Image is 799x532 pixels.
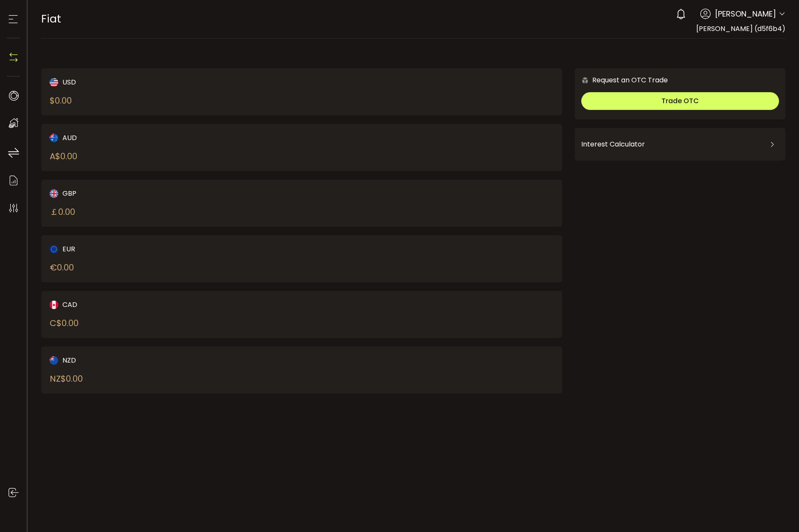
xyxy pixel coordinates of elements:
div: CAD [50,299,276,310]
div: AUD [50,132,276,143]
button: Trade OTC [581,92,779,110]
span: [PERSON_NAME] (d5f6b4) [696,24,785,34]
img: usd_portfolio.svg [50,78,58,87]
div: Request an OTC Trade [575,75,668,85]
img: 6nGpN7MZ9FLuBP83NiajKbTRY4UzlzQtBKtCrLLspmCkSvCZHBKvY3NxgQaT5JnOQREvtQ257bXeeSTueZfAPizblJ+Fe8JwA... [581,76,589,84]
div: USD [50,77,276,87]
div: Interest Calculator [581,134,779,155]
span: Fiat [41,11,61,26]
div: NZD [50,355,276,366]
span: [PERSON_NAME] [715,8,776,20]
div: GBP [50,188,276,199]
img: eur_portfolio.svg [50,245,58,253]
div: $ 0.00 [50,94,72,107]
img: N4P5cjLOiQAAAABJRU5ErkJggg== [7,51,20,64]
img: gbp_portfolio.svg [50,189,58,198]
img: cad_portfolio.svg [50,301,58,309]
div: C$ 0.00 [50,317,79,329]
span: Trade OTC [661,96,699,106]
iframe: Chat Widget [700,440,799,532]
div: A$ 0.00 [50,150,77,163]
div: NZ$ 0.00 [50,372,83,385]
div: € 0.00 [50,261,74,274]
img: nzd_portfolio.svg [50,356,58,365]
div: EUR [50,244,276,254]
img: aud_portfolio.svg [50,134,58,142]
div: ￡ 0.00 [50,205,75,218]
